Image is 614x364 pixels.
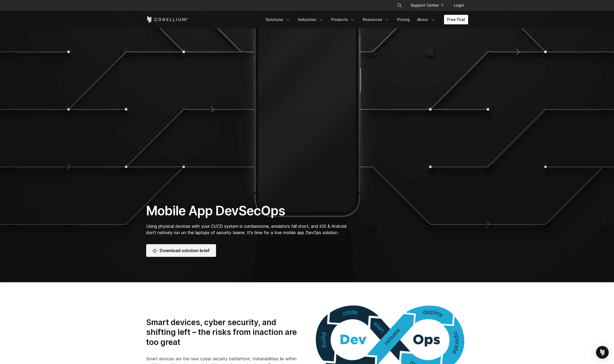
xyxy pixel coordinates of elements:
[146,224,347,235] span: Using physical devices with your CI/CD system is cumbersome, emulators fall short, and iOS & Andr...
[146,16,188,23] a: Corellium Home
[394,15,413,24] a: Pricing
[391,1,468,10] div: Navigation Menu
[146,203,357,219] h1: Mobile App DevSecOps
[450,1,468,10] a: Login
[262,15,468,24] div: Navigation Menu
[444,15,468,24] a: Free Trial
[328,15,358,24] a: Products
[395,1,404,10] button: Search
[295,15,327,24] a: Industries
[406,1,447,10] a: Support Center
[360,15,393,24] a: Resources
[596,346,609,359] div: Open Intercom Messenger
[414,15,439,24] a: About
[262,15,294,24] a: Solutions
[146,317,302,347] h3: Smart devices, cyber security, and shifting left – the risks from inaction are too great
[146,244,216,257] a: Download solution brief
